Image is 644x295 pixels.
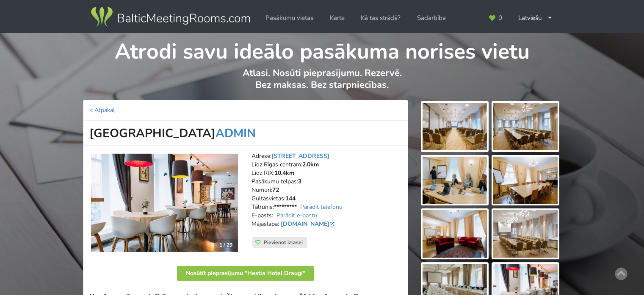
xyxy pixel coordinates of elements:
[252,152,402,237] address: Adrese: Līdz Rīgas centram: Līdz RIX: Pasākumu telpas: Numuri: Gultasvietas: Tālrunis: E-pasts: M...
[272,186,279,194] strong: 72
[411,10,452,26] a: Sadarbība
[89,5,252,29] img: Baltic Meeting Rooms
[285,194,296,202] strong: 144
[493,210,558,258] img: Hestia Hotel Draugi | Rīga | Pasākumu vieta - galerijas bilde
[214,239,238,251] div: 1 / 29
[91,154,238,252] img: Viesnīca | Rīga | Hestia Hotel Draugi
[423,210,487,258] img: Hestia Hotel Draugi | Rīga | Pasākumu vieta - galerijas bilde
[83,33,561,65] h1: Atrodi savu ideālo pasākuma norises vietu
[264,239,303,246] span: Pievienot izlasei
[177,266,314,281] button: Nosūtīt pieprasījumu "Hestia Hotel Draugi"
[493,103,558,150] img: Hestia Hotel Draugi | Rīga | Pasākumu vieta - galerijas bilde
[260,10,319,26] a: Pasākumu vietas
[281,220,336,228] a: [DOMAIN_NAME]
[91,154,238,252] a: Viesnīca | Rīga | Hestia Hotel Draugi 1 / 29
[493,157,558,204] img: Hestia Hotel Draugi | Rīga | Pasākumu vieta - galerijas bilde
[512,10,558,26] div: Latviešu
[302,160,319,169] strong: 2.0km
[276,211,317,219] a: Parādīt e-pastu
[271,152,329,160] a: [STREET_ADDRESS]
[83,121,408,146] h1: [GEOGRAPHIC_DATA]
[355,10,406,26] a: Kā tas strādā?
[423,103,487,150] img: Hestia Hotel Draugi | Rīga | Pasākumu vieta - galerijas bilde
[300,203,343,211] a: Parādīt telefonu
[83,67,561,100] p: Atlasi. Nosūti pieprasījumu. Rezervē. Bez maksas. Bez starpniecības.
[89,106,115,114] a: < Atpakaļ
[423,157,487,204] img: Hestia Hotel Draugi | Rīga | Pasākumu vieta - galerijas bilde
[274,169,294,177] strong: 10.4km
[216,125,256,141] a: ADMIN
[324,10,351,26] a: Karte
[498,15,502,21] span: 0
[298,177,301,185] strong: 3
